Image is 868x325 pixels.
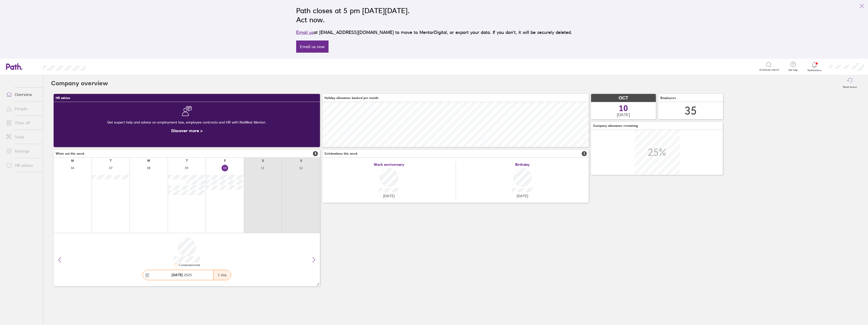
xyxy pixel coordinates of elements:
[147,159,150,162] div: W
[324,152,358,155] span: Celebrations this week
[313,151,318,156] span: 8
[660,96,676,100] span: Employees
[840,75,860,91] button: Reset layout
[58,116,316,128] div: Get expert help and advice on employment law, employee contracts and HR with NatWest Mentor.
[296,30,314,35] a: Email us
[296,29,572,36] p: at [EMAIL_ADDRESS][DOMAIN_NAME] to move to MentorDigital, or export your data. If you don’t, it w...
[171,273,192,277] span: 2025
[515,162,530,167] span: Birthday
[785,69,801,72] span: Get help
[2,146,43,156] a: Settings
[685,104,697,117] div: 35
[186,159,188,162] div: T
[619,95,628,101] span: OCT
[517,194,528,198] span: [DATE]
[262,159,264,162] div: S
[296,40,329,53] a: Email us now
[619,104,628,112] span: 10
[171,128,203,133] a: Discover more >
[99,64,112,69] div: Search
[593,124,638,128] span: Company allowance remaining
[178,263,200,267] div: Compassionate
[2,104,43,114] a: People
[213,270,231,280] div: 1 day
[2,118,43,128] a: Time off
[56,152,84,155] span: Who's out this week
[2,160,43,170] a: HR advice
[2,132,43,142] a: Tools
[110,159,112,162] div: T
[56,96,70,100] span: HR advice
[806,69,823,72] span: Notifications
[2,89,43,99] a: Overview
[300,159,302,162] div: S
[383,194,395,198] span: [DATE]
[171,273,183,277] strong: [DATE]
[582,151,587,156] span: 2
[759,68,779,71] span: Employee search
[324,96,378,100] span: Holiday allowance booked per month
[374,162,404,167] span: Work anniversary
[617,112,630,117] span: [DATE]
[51,75,108,91] h2: Company overview
[296,6,572,24] h2: Path closes at 5 pm [DATE][DATE]. Act now.
[806,61,823,72] a: Notifications
[71,159,74,162] div: M
[840,84,860,89] label: Reset layout
[224,159,226,162] div: F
